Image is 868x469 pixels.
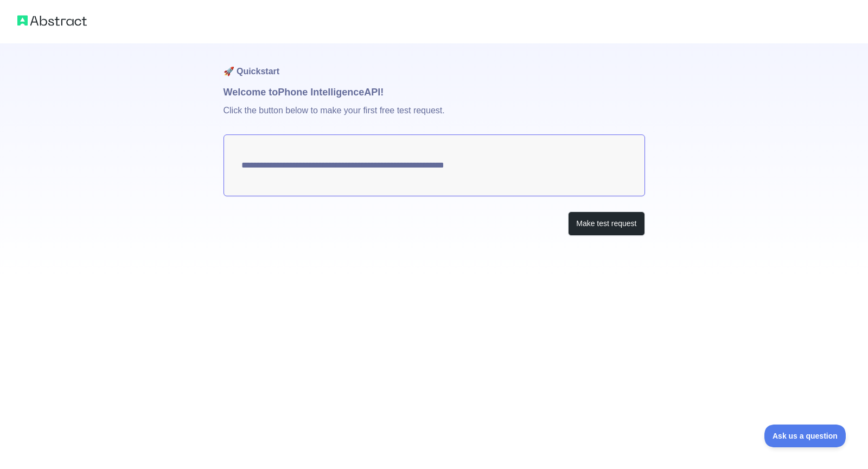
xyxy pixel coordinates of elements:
h1: Welcome to Phone Intelligence API! [224,85,645,100]
iframe: Toggle Customer Support [764,425,846,447]
img: Abstract logo [17,13,87,28]
button: Make test request [568,211,644,236]
p: Click the button below to make your first free test request. [224,100,645,134]
h1: 🚀 Quickstart [224,43,645,85]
